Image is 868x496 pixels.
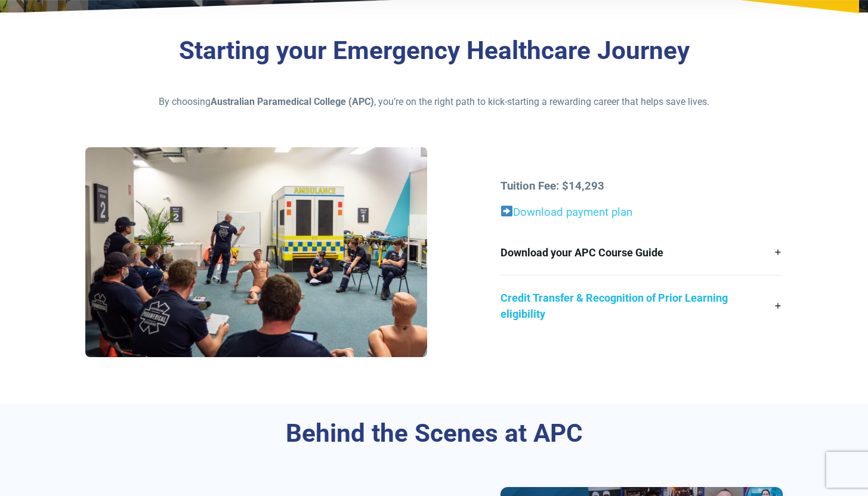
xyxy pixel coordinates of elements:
a: Credit Transfer & Recognition of Prior Learning eligibility [501,275,783,336]
strong: Australian Paramedical College (APC) [211,96,374,107]
h3: Starting your Emergency Healthcare Journey [85,36,783,66]
a: Download your APC Course Guide [501,230,783,275]
strong: Tuition Fee: $14,293 [501,179,604,193]
h3: Behind the Scenes at APC [85,418,783,449]
a: Download payment plan [501,206,632,219]
img: ➡️ [501,206,512,217]
p: By choosing , you’re on the right path to kick-starting a rewarding career that helps save lives. [85,95,783,109]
